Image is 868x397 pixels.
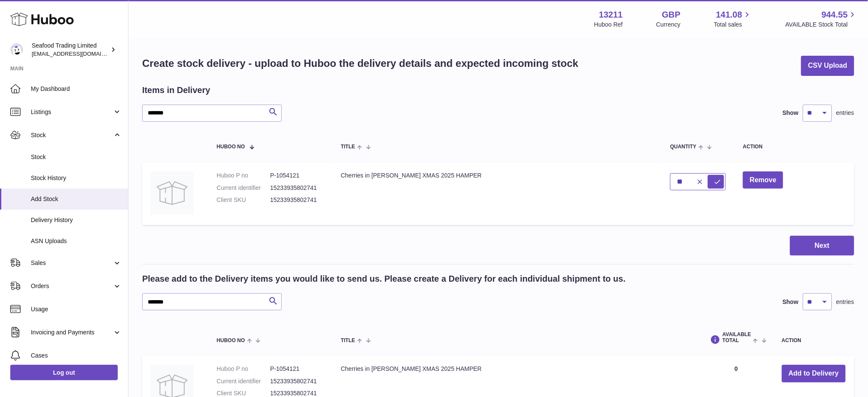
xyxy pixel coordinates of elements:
a: 141.08 Total sales [714,9,752,29]
span: Stock [31,131,113,139]
span: Listings [31,108,113,116]
span: 944.55 [822,9,848,21]
span: Delivery History [31,216,122,224]
div: Currency [656,21,681,29]
strong: GBP [662,9,680,21]
span: 141.08 [716,9,742,21]
span: Invoicing and Payments [31,328,113,337]
span: Sales [31,259,113,267]
strong: 13211 [599,9,623,21]
span: [EMAIL_ADDRESS][DOMAIN_NAME] [32,50,126,57]
div: Seafood Trading Limited [32,42,109,58]
div: Huboo Ref [594,21,623,29]
span: Stock [31,153,122,161]
a: Log out [10,365,118,380]
span: Orders [31,282,113,290]
span: Total sales [714,21,752,29]
span: Cases [31,352,122,360]
span: Stock History [31,174,122,182]
span: AVAILABLE Stock Total [785,21,858,29]
span: Add Stock [31,195,122,203]
span: ASN Uploads [31,237,122,245]
span: My Dashboard [31,85,122,93]
img: internalAdmin-13211@internal.huboo.com [10,43,23,56]
span: Usage [31,305,122,313]
a: 944.55 AVAILABLE Stock Total [785,9,858,29]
